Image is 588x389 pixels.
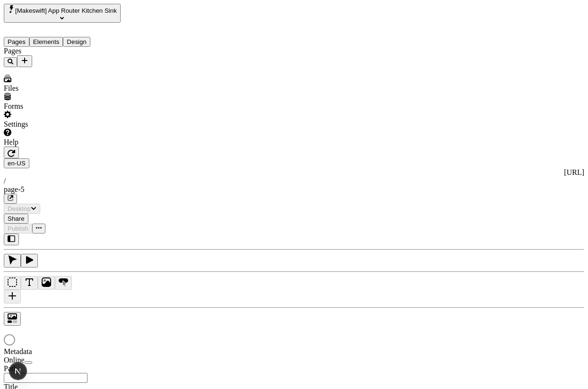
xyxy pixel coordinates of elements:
span: en-US [8,160,26,167]
button: Design [63,37,90,47]
button: Image [38,276,55,290]
span: [Makeswift] App Router Kitchen Sink [15,7,117,14]
button: Button [55,276,72,290]
button: Box [4,276,21,290]
div: page-5 [4,185,584,194]
button: Elements [29,37,63,47]
span: Publish [8,225,28,232]
span: Online [4,356,25,364]
span: Path [4,364,17,372]
div: Settings [4,120,135,129]
button: Text [21,276,38,290]
button: Desktop [4,204,40,214]
button: Select site [4,4,121,23]
div: Forms [4,102,135,111]
button: Publish [4,224,32,233]
button: Share [4,214,28,224]
div: Metadata [4,347,117,356]
span: Desktop [8,205,31,212]
div: Pages [4,47,135,55]
div: Files [4,84,135,93]
button: Open locale picker [4,158,29,168]
button: Add new [17,55,32,67]
div: Help [4,138,135,147]
button: Pages [4,37,29,47]
div: / [4,177,584,185]
div: [URL] [4,168,584,177]
span: Share [8,215,25,222]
